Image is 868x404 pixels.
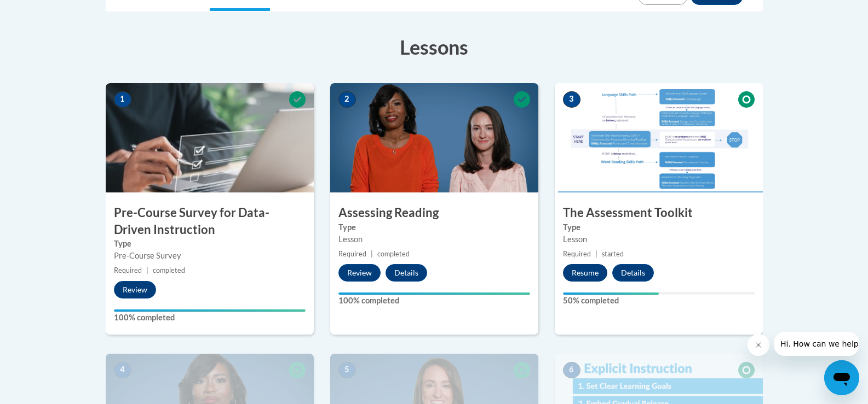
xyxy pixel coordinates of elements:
[612,264,654,282] button: Details
[114,281,156,298] button: Review
[563,233,755,245] div: Lesson
[563,292,659,295] div: Your progress
[748,334,769,356] iframe: Close message
[602,250,624,258] span: started
[338,91,356,108] span: 2
[338,250,366,258] span: Required
[338,292,530,295] div: Your progress
[595,250,597,258] span: |
[563,295,755,307] label: 50% completed
[563,264,607,282] button: Resume
[338,233,530,245] div: Lesson
[563,250,591,258] span: Required
[153,266,185,274] span: completed
[377,250,410,258] span: completed
[824,360,859,395] iframe: Button to launch messaging window
[774,332,859,356] iframe: Message from company
[330,83,538,192] img: Course Image
[555,83,763,192] img: Course Image
[106,83,314,192] img: Course Image
[563,91,580,108] span: 3
[146,266,148,274] span: |
[330,204,538,221] h3: Assessing Reading
[338,295,530,307] label: 100% completed
[371,250,373,258] span: |
[563,362,580,378] span: 6
[114,250,306,262] div: Pre-Course Survey
[7,8,89,16] span: Hi. How can we help?
[338,362,356,378] span: 5
[106,204,314,238] h3: Pre-Course Survey for Data-Driven Instruction
[114,238,306,250] label: Type
[338,221,530,233] label: Type
[386,264,427,282] button: Details
[114,309,306,312] div: Your progress
[106,33,763,61] h3: Lessons
[114,266,142,274] span: Required
[114,312,306,324] label: 100% completed
[114,91,131,108] span: 1
[338,264,381,282] button: Review
[563,221,755,233] label: Type
[114,362,131,378] span: 4
[555,204,763,221] h3: The Assessment Toolkit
